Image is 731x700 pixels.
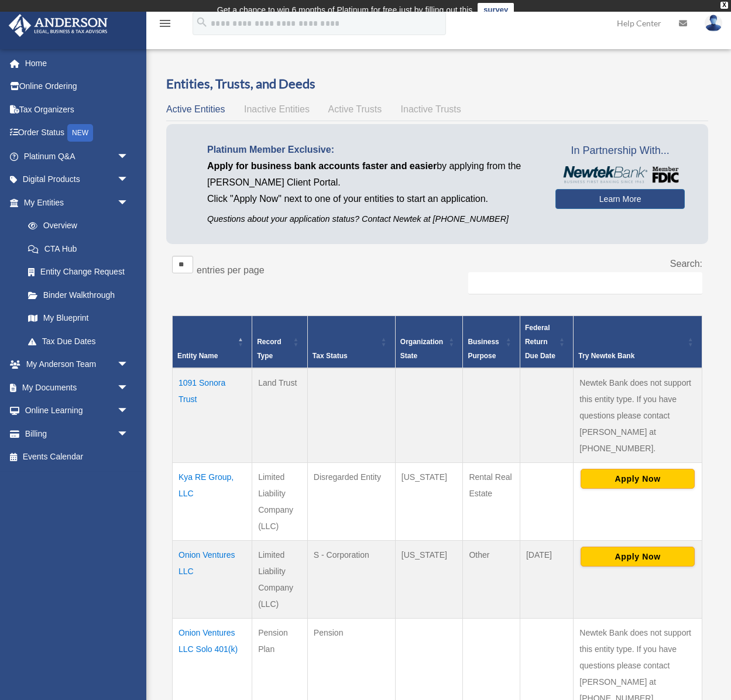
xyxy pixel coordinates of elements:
a: My Anderson Teamarrow_drop_down [8,353,146,376]
td: Land Trust [252,368,308,463]
a: My Entitiesarrow_drop_down [8,191,140,214]
a: Overview [16,214,135,238]
a: My Blueprint [16,307,140,330]
a: Online Ordering [8,75,146,98]
p: by applying from the [PERSON_NAME] Client Portal. [207,158,538,191]
span: Inactive Trusts [401,104,461,114]
p: Questions about your application status? Contact Newtek at [PHONE_NUMBER] [207,212,538,227]
div: NEW [67,124,93,142]
td: S - Corporation [307,540,395,618]
td: Disregarded Entity [307,462,395,540]
a: survey [478,3,514,17]
span: Active Trusts [328,104,382,114]
td: Other [463,540,520,618]
span: arrow_drop_down [117,353,140,377]
span: Organization State [400,338,443,360]
th: Record Type: Activate to sort [252,315,308,368]
p: Click "Apply Now" next to one of your entities to start an application. [207,191,538,207]
a: Digital Productsarrow_drop_down [8,168,146,191]
a: Platinum Q&Aarrow_drop_down [8,145,146,168]
span: arrow_drop_down [117,422,140,446]
td: 1091 Sonora Trust [173,368,252,463]
td: Newtek Bank does not support this entity type. If you have questions please contact [PERSON_NAME]... [574,368,702,463]
a: CTA Hub [16,237,140,260]
label: Search: [670,259,702,269]
td: Rental Real Estate [463,462,520,540]
span: arrow_drop_down [117,145,140,169]
a: menu [158,20,172,30]
button: Apply Now [581,547,695,567]
span: Federal Return Due Date [525,324,555,360]
span: arrow_drop_down [117,399,140,423]
img: User Pic [705,15,722,32]
a: My Documentsarrow_drop_down [8,376,146,399]
a: Tax Organizers [8,98,146,121]
a: Events Calendar [8,445,146,469]
a: Entity Change Request [16,260,140,284]
div: close [720,2,728,9]
th: Tax Status: Activate to sort [307,315,395,368]
th: Business Purpose: Activate to sort [463,315,520,368]
label: entries per page [197,265,265,275]
td: [US_STATE] [395,462,463,540]
a: Billingarrow_drop_down [8,422,146,445]
span: In Partnership With... [555,142,685,160]
span: arrow_drop_down [117,376,140,400]
td: [DATE] [520,540,573,618]
span: Active Entities [166,104,225,114]
td: Onion Ventures LLC [173,540,252,618]
div: Try Newtek Bank [578,349,684,363]
div: Get a chance to win 6 months of Platinum for free just by filling out this [217,3,473,17]
td: Kya RE Group, LLC [173,462,252,540]
td: Limited Liability Company (LLC) [252,540,308,618]
h3: Entities, Trusts, and Deeds [166,75,708,93]
img: Anderson Advisors Platinum Portal [5,14,111,37]
a: Order StatusNEW [8,121,146,145]
span: Entity Name [177,352,218,360]
a: Home [8,52,146,75]
i: menu [158,16,172,30]
a: Binder Walkthrough [16,283,140,307]
span: Tax Status [313,352,348,360]
th: Federal Return Due Date: Activate to sort [520,315,573,368]
a: Tax Due Dates [16,330,140,353]
p: Platinum Member Exclusive: [207,142,538,158]
img: NewtekBankLogoSM.png [561,166,679,183]
th: Try Newtek Bank : Activate to sort [574,315,702,368]
span: arrow_drop_down [117,168,140,192]
th: Entity Name: Activate to invert sorting [173,315,252,368]
button: Apply Now [581,469,695,489]
span: arrow_drop_down [117,191,140,215]
span: Business Purpose [468,338,499,360]
td: [US_STATE] [395,540,463,618]
td: Limited Liability Company (LLC) [252,462,308,540]
span: Inactive Entities [244,104,310,114]
span: Apply for business bank accounts faster and easier [207,161,437,171]
th: Organization State: Activate to sort [395,315,463,368]
span: Record Type [257,338,281,360]
i: search [195,16,208,29]
a: Online Learningarrow_drop_down [8,399,146,423]
a: Learn More [555,189,685,209]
